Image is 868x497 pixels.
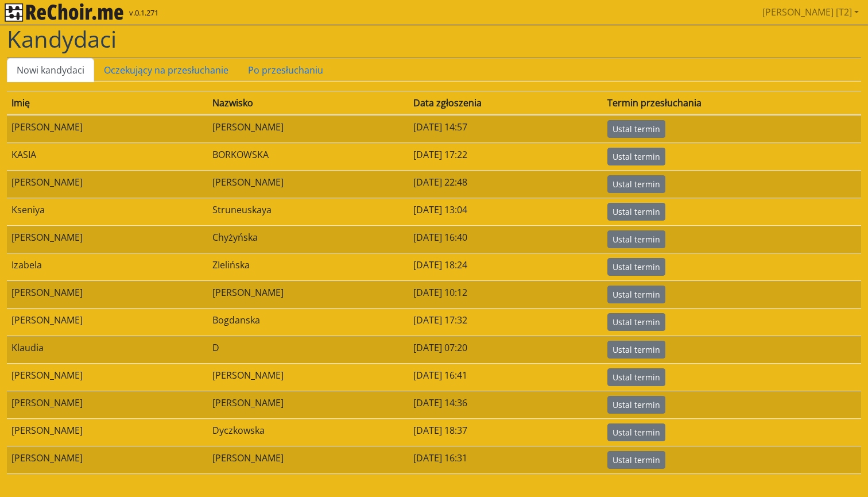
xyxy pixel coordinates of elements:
td: [PERSON_NAME] [7,418,208,446]
td: [DATE] 16:40 [409,225,603,253]
td: [DATE] 14:57 [409,115,603,143]
td: ZIelińska [208,253,409,280]
div: Nazwisko [212,96,404,110]
button: Ustal termin [607,396,665,414]
td: Kseniya [7,198,208,225]
td: [PERSON_NAME] [208,391,409,418]
td: [PERSON_NAME] [208,170,409,198]
button: Ustal termin [607,341,665,359]
div: Termin przesłuchania [607,96,857,110]
td: Struneuskaya [208,198,409,225]
button: Ustal termin [607,230,665,248]
button: Ustal termin [607,423,665,441]
td: Klaudia [7,336,208,363]
td: [PERSON_NAME] [7,391,208,418]
td: [DATE] 16:31 [409,446,603,473]
td: [PERSON_NAME] [7,446,208,473]
button: Ustal termin [607,203,665,221]
button: Ustal termin [607,175,665,193]
td: [DATE] 13:04 [409,198,603,225]
td: [PERSON_NAME] [7,308,208,336]
button: Ustal termin [607,313,665,331]
span: Kandydaci [7,23,117,55]
button: Ustal termin [607,120,665,138]
button: Ustal termin [607,368,665,386]
td: Bogdanska [208,308,409,336]
td: Chyżyńska [208,225,409,253]
td: KASIA [7,142,208,170]
td: [DATE] 22:48 [409,170,603,198]
button: Ustal termin [607,286,665,303]
td: [PERSON_NAME] [7,363,208,391]
td: [DATE] 14:36 [409,391,603,418]
td: [DATE] 16:41 [409,363,603,391]
a: [PERSON_NAME] [T2] [758,1,863,24]
img: rekłajer mi [5,3,123,22]
a: Nowi kandydaci [7,58,94,82]
button: Ustal termin [607,258,665,276]
a: Po przesłuchaniu [238,58,333,82]
td: [PERSON_NAME] [208,280,409,308]
td: [DATE] 10:12 [409,280,603,308]
td: Dyczkowska [208,418,409,446]
td: D [208,336,409,363]
div: Imię [11,96,203,110]
div: Data zgłoszenia [413,96,598,110]
td: [DATE] 18:24 [409,253,603,280]
td: [PERSON_NAME] [208,446,409,473]
button: Ustal termin [607,451,665,469]
td: [PERSON_NAME] [7,115,208,143]
span: v.0.1.271 [129,7,158,19]
td: [PERSON_NAME] [7,225,208,253]
td: BORKOWSKA [208,142,409,170]
td: Izabela [7,253,208,280]
button: Ustal termin [607,148,665,165]
td: [DATE] 07:20 [409,336,603,363]
a: Oczekujący na przesłuchanie [94,58,238,82]
td: [DATE] 18:37 [409,418,603,446]
td: [PERSON_NAME] [7,280,208,308]
td: [PERSON_NAME] [7,170,208,198]
td: [PERSON_NAME] [208,115,409,143]
td: [DATE] 17:32 [409,308,603,336]
td: [DATE] 17:22 [409,142,603,170]
td: [PERSON_NAME] [208,363,409,391]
